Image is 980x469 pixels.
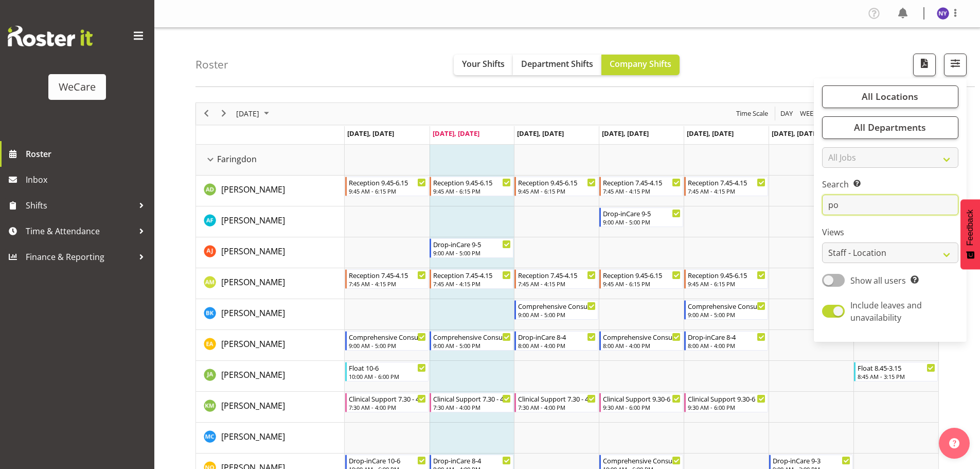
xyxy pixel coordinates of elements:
button: All Locations [822,85,958,108]
span: Feedback [966,210,975,246]
button: Department Shifts [513,55,601,75]
span: Time & Attendance [26,223,134,239]
span: Shifts [26,198,134,213]
img: help-xxl-2.png [949,438,959,448]
img: Rosterit website logo [8,26,93,46]
span: Your Shifts [462,58,505,70]
button: Your Shifts [454,55,513,75]
span: Department Shifts [521,58,593,70]
h4: Roster [195,59,228,71]
button: Filter Shifts [944,54,967,76]
span: Inbox [26,172,149,187]
button: Download a PDF of the roster according to the set date range. [913,54,936,76]
button: Feedback - Show survey [960,199,980,269]
span: Company Shifts [610,58,671,70]
img: nikita-yates11241.jpg [937,7,949,20]
button: Company Shifts [601,55,680,75]
span: Roster [26,146,149,162]
span: All Locations [862,90,918,102]
div: WeCare [59,79,96,95]
span: Finance & Reporting [26,249,134,265]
